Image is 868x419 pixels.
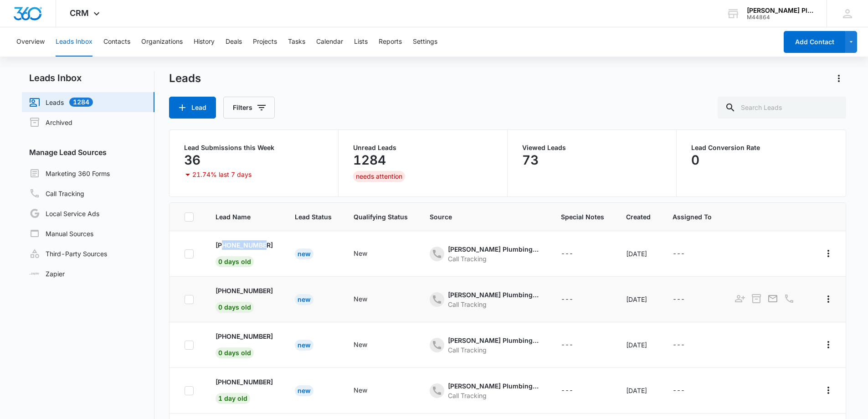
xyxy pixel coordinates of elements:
div: [DATE] [626,249,651,259]
div: --- [561,248,573,259]
button: Actions [821,246,836,261]
div: New [295,248,313,259]
div: New [354,385,367,395]
p: 21.74% last 7 days [192,171,252,178]
span: 0 days old [216,347,254,358]
a: Call Tracking [29,188,84,199]
a: [PHONE_NUMBER]0 days old [216,286,273,311]
div: needs attention [353,171,405,182]
p: Lead Conversion Rate [691,145,831,151]
a: Zapier [29,269,65,279]
p: 73 [522,153,539,167]
div: New [354,248,367,258]
button: Reports [379,27,402,57]
p: [PHONE_NUMBER] [216,286,273,295]
a: New [295,387,313,394]
div: New [295,294,313,305]
div: - - Select to Edit Field [561,248,590,259]
a: Local Service Ads [29,208,99,219]
div: - - Select to Edit Field [354,248,384,259]
div: - - Select to Edit Field [561,340,590,351]
a: Marketing 360 Forms [29,168,110,179]
a: Archived [29,117,72,128]
p: [PHONE_NUMBER] [216,377,273,387]
div: - - Select to Edit Field [673,294,701,305]
button: Actions [821,292,836,306]
a: Leads1284 [29,97,93,108]
p: 1284 [353,153,386,167]
a: New [295,250,313,258]
div: Call Tracking [448,345,539,355]
div: - - Select to Edit Field [673,385,701,396]
div: - - Select to Edit Field [354,294,384,305]
button: Filters [223,97,275,119]
button: Overview [16,27,45,57]
a: [PHONE_NUMBER]1 day old [216,377,273,402]
button: Add as Contact [734,292,746,305]
div: [PERSON_NAME] Plumbing - Ads [448,290,539,300]
span: 0 days old [216,302,254,313]
input: Search Leads [718,97,846,119]
div: --- [561,294,573,305]
button: Lists [354,27,368,57]
div: --- [673,248,685,259]
button: Actions [821,337,836,352]
a: Call [783,298,796,305]
p: [PHONE_NUMBER] [216,331,273,341]
span: CRM [70,8,89,18]
div: [PERSON_NAME] Plumbing - Ads [448,381,539,391]
button: Actions [821,383,836,398]
div: account name [747,7,813,14]
div: - - Select to Edit Field [354,340,384,351]
div: New [295,385,313,396]
span: Qualifying Status [354,212,408,222]
p: [PHONE_NUMBER] [216,240,273,250]
p: 0 [691,153,699,167]
h2: Leads Inbox [22,71,154,85]
button: Lead [169,97,216,119]
div: [PERSON_NAME] Plumbing - Ads [448,244,539,254]
a: [PHONE_NUMBER]0 days old [216,240,273,265]
div: New [354,340,367,349]
div: - - Select to Edit Field [561,385,590,396]
a: Third-Party Sources [29,248,107,259]
div: [DATE] [626,295,651,304]
div: - - Select to Edit Field [673,340,701,351]
button: Projects [253,27,277,57]
button: History [194,27,215,57]
div: --- [673,294,685,305]
div: --- [561,385,573,396]
span: Source [430,212,539,222]
button: Call [783,292,796,305]
div: - - Select to Edit Field [354,385,384,396]
button: Tasks [288,27,305,57]
div: - - Select to Edit Field [561,294,590,305]
a: [PHONE_NUMBER]0 days old [216,331,273,357]
a: New [295,341,313,349]
div: Call Tracking [448,254,539,264]
h3: Manage Lead Sources [22,147,154,158]
button: Archive [750,292,763,305]
p: Viewed Leads [522,145,662,151]
button: Deals [226,27,242,57]
div: Call Tracking [448,391,539,400]
p: Unread Leads [353,145,493,151]
a: New [295,295,313,303]
div: [DATE] [626,386,651,395]
a: Manual Sources [29,228,93,239]
div: [PERSON_NAME] Plumbing - Ads [448,336,539,345]
span: 0 days old [216,256,254,267]
span: Lead Name [216,212,273,222]
p: Lead Submissions this Week [184,145,324,151]
button: Add Contact [784,31,845,53]
h1: Leads [169,72,201,85]
button: Settings [413,27,437,57]
div: New [295,340,313,351]
div: --- [673,340,685,351]
div: - - Select to Edit Field [673,248,701,259]
span: Assigned To [673,212,712,222]
button: Calendar [316,27,343,57]
p: 36 [184,153,200,167]
button: Actions [832,71,846,86]
span: Special Notes [561,212,604,222]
